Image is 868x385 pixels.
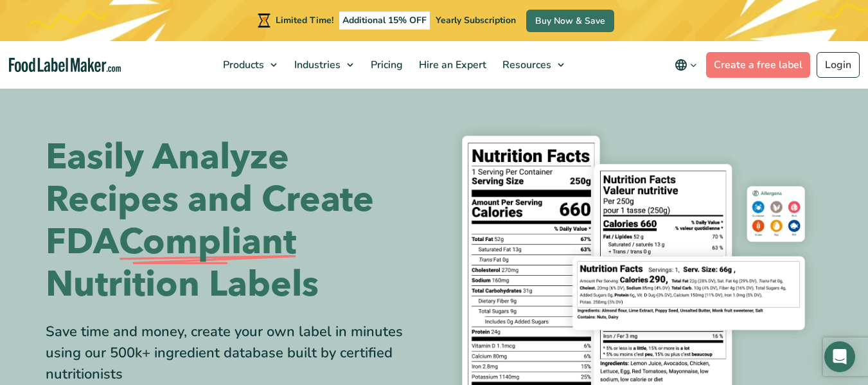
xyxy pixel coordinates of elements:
[339,12,430,30] span: Additional 15% OFF
[824,341,855,372] div: Open Intercom Messenger
[363,41,408,89] a: Pricing
[367,58,404,72] span: Pricing
[706,52,810,78] a: Create a free label
[499,58,553,72] span: Resources
[526,10,614,32] a: Buy Now & Save
[119,221,296,264] span: Compliant
[436,14,516,26] span: Yearly Subscription
[276,14,333,26] span: Limited Time!
[817,52,860,78] a: Login
[46,321,425,385] div: Save time and money, create your own label in minutes using our 500k+ ingredient database built b...
[46,136,425,306] h1: Easily Analyze Recipes and Create FDA Nutrition Labels
[215,41,283,89] a: Products
[287,41,360,89] a: Industries
[411,41,492,89] a: Hire an Expert
[415,58,488,72] span: Hire an Expert
[495,41,571,89] a: Resources
[219,58,265,72] span: Products
[290,58,342,72] span: Industries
